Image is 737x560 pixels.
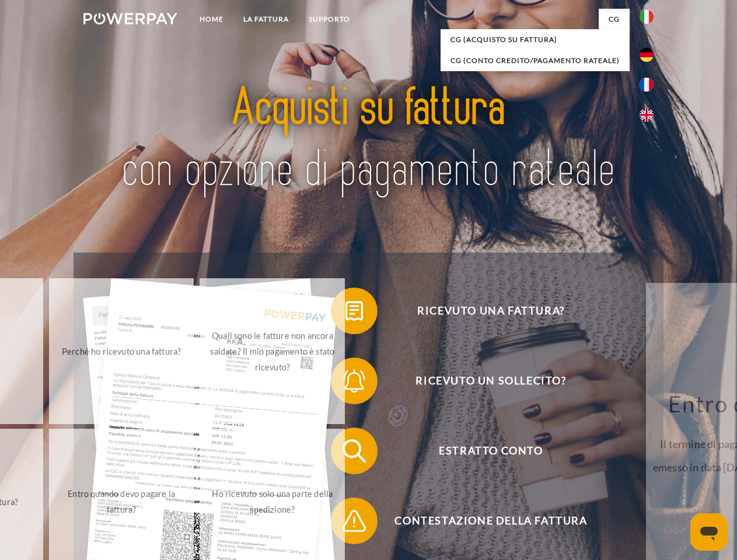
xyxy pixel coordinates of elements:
a: Home [190,9,233,30]
a: CG (Acquisto su fattura) [441,29,630,50]
div: Quali sono le fatture non ancora saldate? Il mio pagamento è stato ricevuto? [207,327,338,374]
span: Contestazione della fattura [348,498,634,544]
img: title-powerpay_it.svg [111,56,626,223]
div: Ho ricevuto solo una parte della spedizione? [207,486,338,517]
a: CG (Conto Credito/Pagamento rateale) [441,50,630,71]
span: Estratto conto [348,428,634,474]
a: Quali sono le fatture non ancora saldate? Il mio pagamento è stato ricevuto? [200,278,345,424]
img: de [640,48,654,62]
button: Estratto conto [331,428,634,474]
a: Supporto [299,9,360,30]
a: LA FATTURA [233,9,299,30]
img: en [640,108,654,122]
img: logo-powerpay-white.svg [83,13,177,24]
button: Contestazione della fattura [331,498,634,544]
a: CG [599,9,630,30]
div: Perché ho ricevuto una fattura? [56,343,187,359]
div: Entro quando devo pagare la fattura? [56,486,187,517]
img: fr [640,78,654,92]
img: it [640,10,654,24]
iframe: Pulsante per aprire la finestra di messaggistica [690,513,728,551]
